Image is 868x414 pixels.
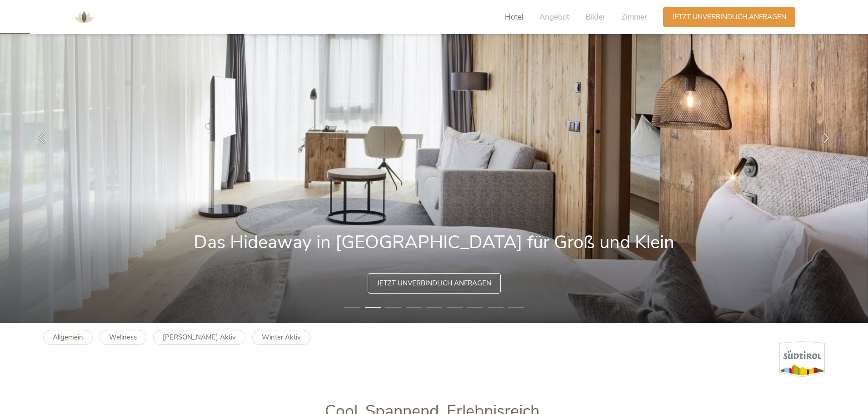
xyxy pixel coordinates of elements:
[70,14,98,20] a: AMONTI & LUNARIS Wellnessresort
[262,333,301,342] b: Winter Aktiv
[585,12,605,22] span: Bilder
[621,12,647,22] span: Zimmer
[70,4,98,31] img: AMONTI & LUNARIS Wellnessresort
[377,279,491,288] span: Jetzt unverbindlich anfragen
[153,330,245,345] a: [PERSON_NAME] Aktiv
[163,333,236,342] b: [PERSON_NAME] Aktiv
[109,333,137,342] b: Wellness
[53,333,83,342] b: Allgemein
[505,12,524,22] span: Hotel
[672,12,786,22] span: Jetzt unverbindlich anfragen
[539,12,569,22] span: Angebot
[252,330,310,345] a: Winter Aktiv
[100,330,146,345] a: Wellness
[43,330,93,345] a: Allgemein
[779,341,825,377] img: Südtirol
